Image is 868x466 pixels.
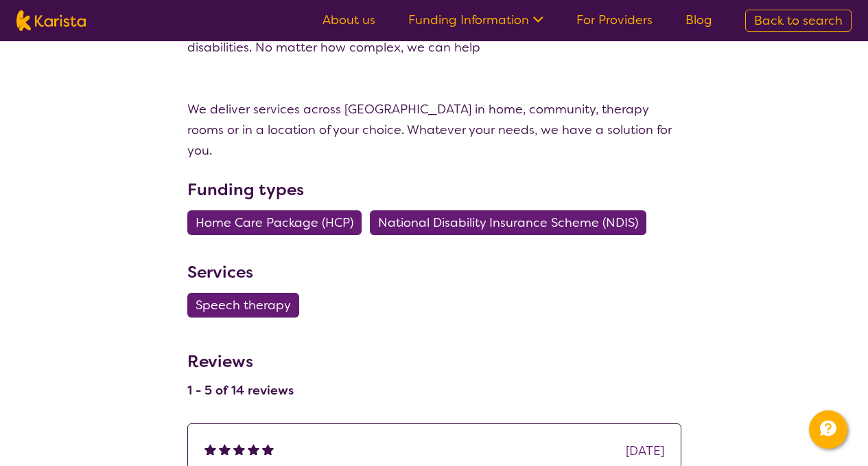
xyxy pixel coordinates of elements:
a: For Providers [576,12,653,28]
a: About us [322,12,375,28]
div: [DATE] [626,441,664,461]
a: Speech therapy [187,297,307,313]
img: fullstar [248,443,259,455]
h3: Funding types [187,177,681,202]
a: Back to search [745,10,852,32]
span: Speech therapy [196,293,291,318]
h4: 1 - 5 of 14 reviews [187,382,294,399]
a: Funding Information [408,12,543,28]
span: Home Care Package (HCP) [196,210,353,235]
button: Channel Menu [809,410,847,449]
a: Home Care Package (HCP) [187,214,370,231]
h3: Reviews [187,342,294,374]
span: National Disability Insurance Scheme (NDIS) [378,210,638,235]
p: We deliver services across [GEOGRAPHIC_DATA] in home, community, therapy rooms or in a location o... [187,99,681,161]
img: Karista logo [16,10,86,31]
img: fullstar [262,443,274,455]
a: National Disability Insurance Scheme (NDIS) [370,214,655,231]
img: fullstar [204,443,216,455]
h3: Services [187,260,681,285]
img: fullstar [233,443,245,455]
a: Blog [685,12,712,28]
span: Back to search [754,12,843,29]
img: fullstar [219,443,231,455]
